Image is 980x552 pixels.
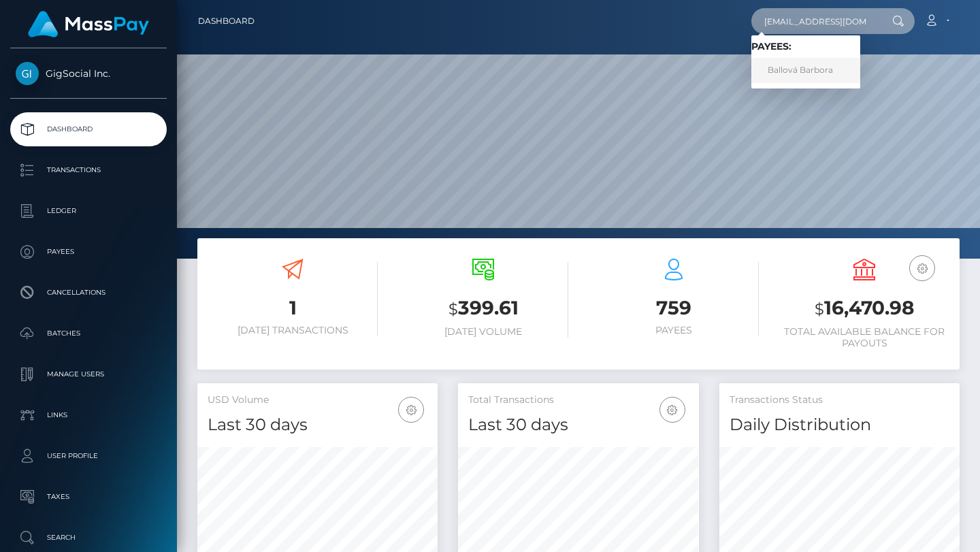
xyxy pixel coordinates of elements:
[589,295,759,321] h3: 759
[589,325,759,336] h6: Payees
[16,62,39,85] img: GigSocial Inc.
[208,325,378,336] h6: [DATE] Transactions
[208,413,427,437] h4: Last 30 days
[28,11,149,37] img: MassPay Logo
[198,7,255,35] a: Dashboard
[751,58,860,83] a: Ballová Barbora
[10,316,167,351] a: Batches
[10,357,167,391] a: Manage Users
[10,480,167,514] a: Taxes
[16,201,161,221] p: Ledger
[16,242,161,262] p: Payees
[208,393,427,407] h5: USD Volume
[468,413,688,437] h4: Last 30 days
[16,364,161,385] p: Manage Users
[448,299,458,319] small: $
[16,487,161,507] p: Taxes
[751,41,860,52] h6: Payees:
[10,153,167,187] a: Transactions
[10,439,167,473] a: User Profile
[815,299,824,319] small: $
[16,323,161,344] p: Batches
[208,295,378,321] h3: 1
[730,413,949,437] h4: Daily Distribution
[10,235,167,269] a: Payees
[16,160,161,180] p: Transactions
[10,67,167,80] span: GigSocial Inc.
[16,527,161,548] p: Search
[779,326,949,349] h6: Total Available Balance for Payouts
[10,276,167,310] a: Cancellations
[16,405,161,425] p: Links
[10,398,167,432] a: Links
[398,326,568,338] h6: [DATE] Volume
[16,282,161,303] p: Cancellations
[10,194,167,228] a: Ledger
[751,8,879,34] input: Search...
[398,295,568,323] h3: 399.61
[16,119,161,140] p: Dashboard
[10,112,167,146] a: Dashboard
[468,393,688,407] h5: Total Transactions
[779,295,949,323] h3: 16,470.98
[730,393,949,407] h5: Transactions Status
[16,446,161,466] p: User Profile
